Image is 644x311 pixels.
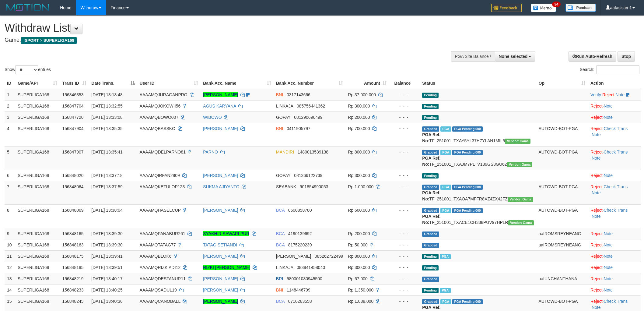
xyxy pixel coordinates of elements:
a: [PERSON_NAME] [203,254,238,259]
label: Search: [580,65,639,74]
span: [DATE] 13:13:48 [91,92,122,97]
label: Show entries [5,65,51,74]
td: AUTOWD-BOT-PGA [536,123,588,146]
th: ID [5,78,15,89]
span: [DATE] 13:39:51 [91,265,122,270]
div: - - - [392,207,417,213]
a: PARNO [203,150,218,154]
td: 10 [5,239,15,250]
span: Rp 200.000 [348,231,370,236]
a: Reject [590,254,603,259]
span: LINKAJA [276,265,293,270]
span: [DATE] 13:38:04 [91,208,122,213]
a: [PERSON_NAME] [203,276,238,281]
td: · [588,250,641,262]
h4: Game: [5,37,423,43]
th: Amount: activate to sort column ascending [345,78,389,89]
th: Trans ID: activate to sort column ascending [60,78,89,89]
span: 156848219 [62,276,83,281]
div: - - - [392,172,417,178]
span: AAAAMQBLOK6 [140,254,172,259]
span: 156848233 [62,288,83,292]
b: PGA Ref. No: [422,132,440,143]
div: - - - [392,125,417,132]
span: PGA Pending [452,299,483,304]
div: - - - [392,253,417,259]
span: BNI [276,92,283,97]
span: Copy 083841458040 to clipboard [297,265,325,270]
span: Vendor URL: https://trx31.1velocity.biz [508,220,534,225]
a: [PERSON_NAME] [203,126,238,131]
td: 5 [5,146,15,170]
span: [DATE] 13:37:18 [91,173,122,178]
span: Rp 200.000 [348,115,370,120]
td: SUPERLIGA168 [15,146,60,170]
span: BNI [276,126,283,131]
span: Vendor URL: https://trx31.1velocity.biz [505,139,530,144]
span: AAAAMQKETULOP123 [140,184,185,189]
th: Bank Acc. Name: activate to sort column ascending [201,78,274,89]
a: Note [592,214,601,219]
select: Showentries [15,65,38,74]
button: None selected [495,51,535,62]
a: Note [604,265,613,270]
td: 9 [5,228,15,239]
a: Note [604,242,613,247]
a: Note [592,305,601,310]
a: Note [604,231,613,236]
span: MANDIRI [276,150,294,154]
div: - - - [392,92,417,98]
td: SUPERLIGA168 [15,228,60,239]
span: [DATE] 13:40:17 [91,276,122,281]
span: AAAAMQDELPARNO81 [140,150,186,154]
span: Marked by aafsoycanthlai [440,208,451,213]
div: - - - [392,298,417,304]
td: aafROMSREYNEANG [536,239,588,250]
span: Copy 580001030945500 to clipboard [287,276,322,281]
td: SUPERLIGA168 [15,100,60,111]
b: PGA Ref. No: [422,190,440,201]
span: Pending [422,265,439,270]
td: · [588,284,641,295]
td: AUTOWD-BOT-PGA [536,146,588,170]
span: Copy 081290696499 to clipboard [294,115,322,120]
a: TATAG SETIANDI [203,242,237,247]
img: Button%20Memo.svg [531,4,556,12]
td: · [588,111,641,123]
span: Copy 0411905797 to clipboard [287,126,310,131]
span: AAAAMQBOWO007 [140,115,179,120]
span: Pending [422,104,439,109]
img: panduan.png [565,4,596,12]
span: AAAAMQCANOBALL [140,299,180,304]
td: SUPERLIGA168 [15,89,60,101]
td: · [588,273,641,284]
a: SUKMA AJIYANTO [203,184,239,189]
th: Op: activate to sort column ascending [536,78,588,89]
a: Note [604,276,613,281]
span: PGA Pending [452,208,483,213]
span: [DATE] 13:39:30 [91,242,122,247]
a: [PERSON_NAME] [203,299,238,304]
td: · · [588,123,641,146]
td: TF_251001_TXAJM7PLTV139GS8GU62 [420,146,536,170]
span: PGA Pending [452,150,483,155]
a: Reject [590,231,603,236]
a: Run Auto-Refresh [569,51,616,62]
span: BNI [276,288,283,292]
span: BCA [276,208,285,213]
span: Copy 8175220239 to clipboard [288,242,312,247]
span: [DATE] 13:40:25 [91,288,122,292]
span: Grabbed [422,185,439,190]
span: BCA [276,231,285,236]
a: SYAKHIR SAWARI PUR [203,231,249,236]
span: Vendor URL: https://trx31.1velocity.biz [507,162,533,167]
td: SUPERLIGA168 [15,123,60,146]
a: Note [604,104,613,108]
span: BCA [276,299,285,304]
td: AUTOWD-BOT-PGA [536,204,588,228]
span: [DATE] 13:37:59 [91,184,122,189]
td: SUPERLIGA168 [15,204,60,228]
th: Balance [389,78,420,89]
span: GOPAY [276,173,290,178]
span: Copy 0710263558 to clipboard [288,299,312,304]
